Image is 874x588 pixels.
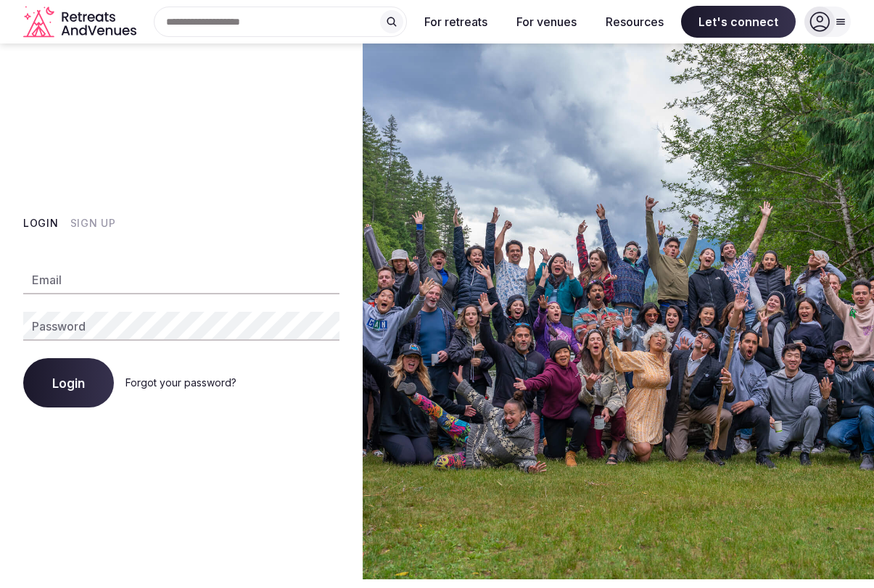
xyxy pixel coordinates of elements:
a: Visit the homepage [23,6,139,38]
a: Forgot your password? [125,376,236,389]
button: Login [23,216,59,231]
button: Resources [594,6,675,38]
img: My Account Background [363,44,874,579]
button: Login [23,358,114,407]
svg: Retreats and Venues company logo [23,6,139,38]
span: Login [52,376,85,390]
button: Sign Up [70,216,116,231]
button: For retreats [413,6,499,38]
span: Let's connect [681,6,796,38]
button: For venues [505,6,588,38]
